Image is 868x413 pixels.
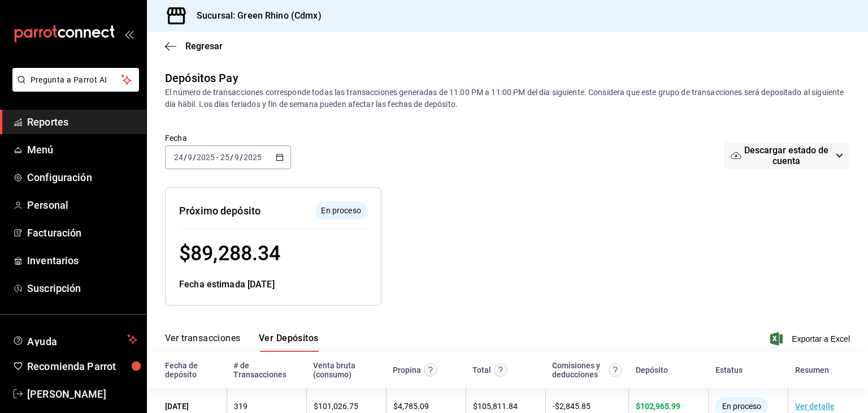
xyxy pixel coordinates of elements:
a: Ver detalle [795,402,835,411]
div: Depósitos Pay [165,70,238,87]
span: En proceso [718,402,766,411]
input: -- [234,153,240,162]
button: Ver Depósitos [259,333,319,352]
span: - $ 2,845.85 [553,402,591,411]
div: Fecha de depósito [165,361,220,379]
div: Fecha estimada [DATE] [179,278,367,291]
div: # de Transacciones [233,361,300,379]
div: Depósito [636,365,668,375]
button: Pregunta a Parrot AI [12,68,139,92]
span: / [184,153,187,162]
span: Ayuda [27,333,123,346]
span: $ 101,026.75 [314,402,358,411]
input: -- [187,153,193,162]
button: Exportar a Excel [772,332,850,346]
h3: Sucursal: Green Rhino (Cdmx) [188,9,322,23]
button: Descargar estado de cuenta [724,142,850,169]
span: Facturación [27,225,137,240]
button: Ver transacciones [165,333,241,352]
div: El depósito aún no se ha enviado a tu cuenta bancaria. [315,201,367,220]
span: / [193,153,196,162]
div: Comisiones y deducciones [552,361,605,379]
span: En proceso [316,205,365,217]
span: Personal [27,197,137,213]
div: El número de transacciones corresponde todas las transacciones generadas de 11:00 PM a 11:00 PM d... [165,87,850,110]
span: Menú [27,142,137,157]
div: Propina [393,365,421,375]
span: / [240,153,243,162]
span: Recomienda Parrot [27,359,137,374]
span: Pregunta a Parrot AI [31,74,121,86]
button: Regresar [165,41,223,51]
span: - [216,153,219,162]
label: Fecha [165,134,291,142]
input: ---- [243,153,262,162]
span: / [230,153,233,162]
span: $ 89,288.34 [179,242,280,265]
input: ---- [196,153,215,162]
span: Descargar estado de cuenta [741,145,832,166]
div: Estatus [715,365,743,375]
input: -- [173,153,184,162]
div: navigation tabs [165,333,319,352]
div: Venta bruta (consumo) [313,361,379,379]
div: Resumen [795,365,829,375]
input: -- [220,153,230,162]
span: Suscripción [27,281,137,296]
button: open_drawer_menu [124,29,133,38]
svg: Contempla comisión de ventas y propinas, IVA, cancelaciones y devoluciones. [609,363,622,377]
span: $ 4,785.09 [393,402,429,411]
span: $ 105,811.84 [473,402,518,411]
span: Inventarios [27,253,137,268]
span: $ 102,965.99 [636,402,680,411]
span: [PERSON_NAME] [27,386,137,402]
a: Pregunta a Parrot AI [8,82,139,94]
div: Próximo depósito [179,203,261,218]
svg: Las propinas mostradas excluyen toda configuración de retención. [424,363,437,377]
div: Total [472,365,491,375]
span: Reportes [27,114,137,130]
span: Configuración [27,170,137,185]
svg: Este monto equivale al total de la venta más otros abonos antes de aplicar comisión e IVA. [494,363,507,377]
span: Regresar [185,41,223,51]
